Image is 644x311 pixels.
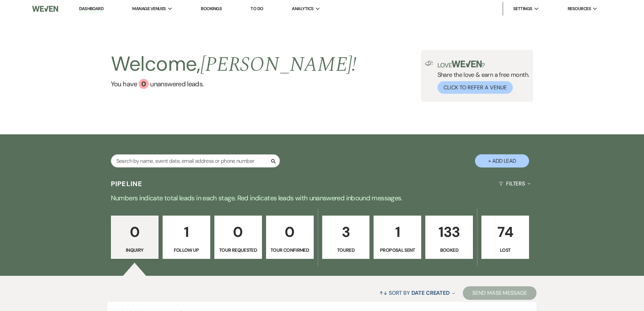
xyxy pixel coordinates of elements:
a: 3Toured [322,216,370,259]
img: loud-speaker-illustration.svg [425,61,433,66]
span: Analytics [292,5,313,12]
a: 1Follow Up [163,216,210,259]
a: 133Booked [425,216,473,259]
input: Search by name, event date, email address or phone number [111,154,280,168]
span: Settings [513,5,532,12]
a: To Do [251,6,263,12]
img: Weven Logo [32,2,58,16]
p: Booked [430,246,469,254]
a: Bookings [201,6,222,12]
p: Proposal Sent [378,246,417,254]
p: 0 [270,221,309,243]
p: 1 [378,221,417,243]
p: 133 [430,221,469,243]
p: Follow Up [167,246,206,254]
div: 0 [139,79,149,89]
p: Tour Requested [219,246,258,254]
p: Tour Confirmed [270,246,309,254]
button: Click to Refer a Venue [437,81,513,94]
button: Send Mass Message [463,286,536,300]
div: Share the love & earn a free month. [433,61,529,94]
h3: Pipeline [111,179,143,188]
a: Dashboard [79,6,103,12]
p: Numbers indicate total leads in each stage. Red indicates leads with unanswered inbound messages. [79,193,566,203]
a: 0Inquiry [111,216,159,259]
button: Sort By Date Created [377,284,458,302]
a: 1Proposal Sent [374,216,421,259]
p: Toured [327,246,365,254]
h2: Welcome, [111,50,357,79]
p: 74 [486,221,525,243]
span: Manage Venues [132,5,166,12]
p: Love ? [437,61,529,68]
a: 74Lost [481,216,529,259]
img: weven-logo-green.svg [452,61,482,67]
p: 0 [115,221,154,243]
span: Date Created [411,289,450,296]
a: You have 0 unanswered leads. [111,79,357,89]
span: ↑↓ [379,289,387,296]
p: 0 [219,221,258,243]
a: 0Tour Requested [214,216,262,259]
span: Resources [568,5,591,12]
span: [PERSON_NAME] ! [200,49,357,80]
button: + Add Lead [475,154,529,168]
a: 0Tour Confirmed [266,216,314,259]
p: Lost [486,246,525,254]
p: Inquiry [115,246,154,254]
p: 1 [167,221,206,243]
p: 3 [327,221,365,243]
button: Filters [496,175,533,193]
